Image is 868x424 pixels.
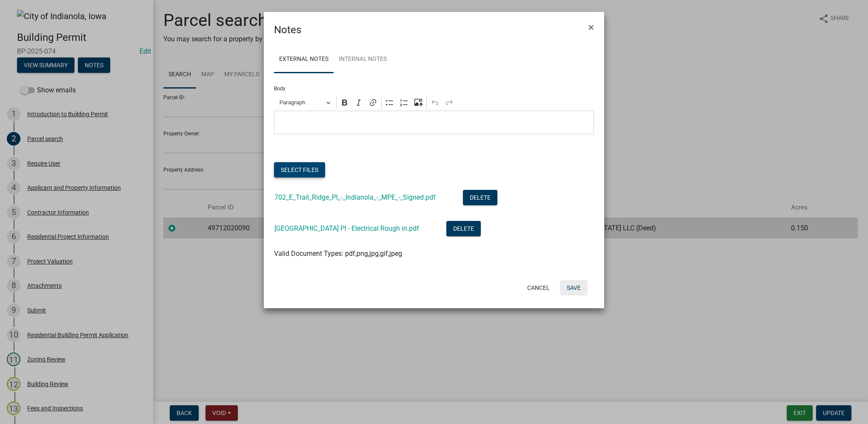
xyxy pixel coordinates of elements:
span: × [588,21,594,33]
a: Internal Notes [334,46,392,73]
wm-modal-confirm: Delete Document [446,225,481,233]
label: Body [274,86,286,91]
div: Editor editing area: main. Press Alt+0 for help. [274,111,594,134]
button: Cancel [520,280,557,295]
a: [GEOGRAPHIC_DATA] Pl - Electrical Rough in.pdf [274,224,419,232]
a: 702_E_Trail_Ridge_Pl_-_Indianola_-_MPE_-_Signed.pdf [274,193,436,201]
button: Save [560,280,588,295]
button: Close [582,15,601,39]
span: Valid Document Types: pdf,png,jpg,gif,jpeg [274,249,402,258]
h4: Notes [274,22,301,37]
wm-modal-confirm: Delete Document [463,194,497,202]
div: Editor toolbar [274,95,594,111]
button: Paragraph, Heading [276,96,334,109]
a: External Notes [274,46,334,73]
button: Delete [463,190,497,205]
button: Delete [446,221,481,236]
button: Select files [274,162,325,178]
span: Paragraph [280,97,324,108]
